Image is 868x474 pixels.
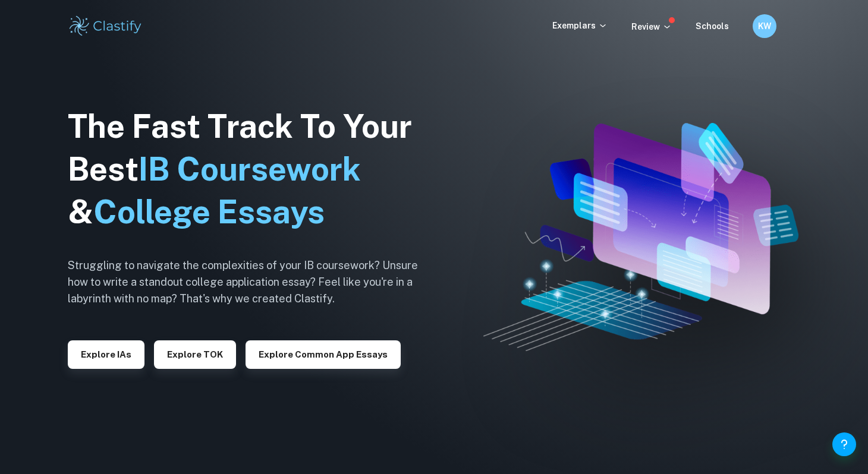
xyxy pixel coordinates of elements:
[93,193,325,230] span: College Essays
[154,340,236,369] button: Explore TOK
[631,20,672,33] p: Review
[68,257,436,307] h6: Struggling to navigate the complexities of your IB coursework? Unsure how to write a standout col...
[758,20,772,33] h6: KW
[246,340,401,369] button: Explore Common App essays
[68,348,144,359] a: Explore IAs
[552,19,608,32] p: Exemplars
[68,14,143,38] img: Clastify logo
[68,340,144,369] button: Explore IAs
[68,105,436,233] h1: The Fast Track To Your Best &
[139,150,361,188] span: IB Coursework
[696,21,729,31] a: Schools
[154,348,236,359] a: Explore TOK
[483,123,798,350] img: Clastify hero
[753,14,776,38] button: KW
[832,432,856,456] button: Help and Feedback
[246,348,401,359] a: Explore Common App essays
